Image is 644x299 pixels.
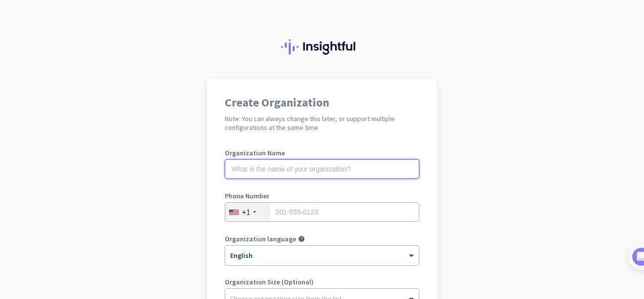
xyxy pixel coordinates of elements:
[225,202,419,222] input: 201-555-0123
[298,235,305,242] i: help
[225,97,419,108] h1: Create Organization
[225,159,419,179] input: What is the name of your organization?
[225,114,419,132] h2: Note: You can always change this later, or support multiple configurations at the same time
[225,278,419,285] label: Organization Size (Optional)
[225,192,419,199] label: Phone Number
[225,149,419,156] label: Organization Name
[242,207,250,217] div: +1
[281,39,363,55] img: Insightful
[225,235,296,242] label: Organization language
